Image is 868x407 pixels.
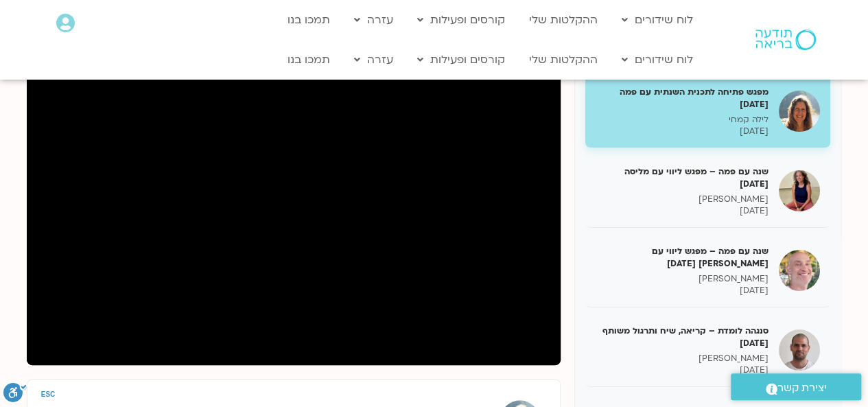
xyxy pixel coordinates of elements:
[522,7,605,33] a: ההקלטות שלי
[596,285,769,296] p: [DATE]
[596,353,769,364] p: [PERSON_NAME]
[596,364,769,376] p: [DATE]
[779,329,820,371] img: סנגהה לומדת – קריאה, שיח ותרגול משותף 11/11/24
[596,325,769,349] h5: סנגהה לומדת – קריאה, שיח ותרגול משותף [DATE]
[596,86,769,111] h5: מפגש פתיחה לתכנית השנתית עם פמה [DATE]
[777,379,827,397] span: יצירת קשר
[779,91,820,132] img: מפגש פתיחה לתכנית השנתית עם פמה 05/11/24
[410,47,512,73] a: קורסים ופעילות
[779,250,820,291] img: שנה עם פמה – מפגש ליווי עם רון 10/11/24
[779,170,820,211] img: שנה עם פמה – מפגש ליווי עם מליסה 06/11/24
[596,165,769,190] h5: שנה עם פמה – מפגש ליווי עם מליסה [DATE]
[596,114,769,126] p: לילה קמחי
[347,47,400,73] a: עזרה
[596,273,769,285] p: [PERSON_NAME]
[615,47,700,73] a: לוח שידורים
[596,245,769,270] h5: שנה עם פמה – מפגש ליווי עם [PERSON_NAME] [DATE]
[522,47,605,73] a: ההקלטות שלי
[596,194,769,205] p: [PERSON_NAME]
[596,205,769,217] p: [DATE]
[347,7,400,33] a: עזרה
[410,7,512,33] a: קורסים ופעילות
[596,126,769,137] p: [DATE]
[281,7,337,33] a: תמכו בנו
[731,373,861,400] a: יצירת קשר
[615,7,700,33] a: לוח שידורים
[281,47,337,73] a: תמכו בנו
[755,30,816,50] img: תודעה בריאה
